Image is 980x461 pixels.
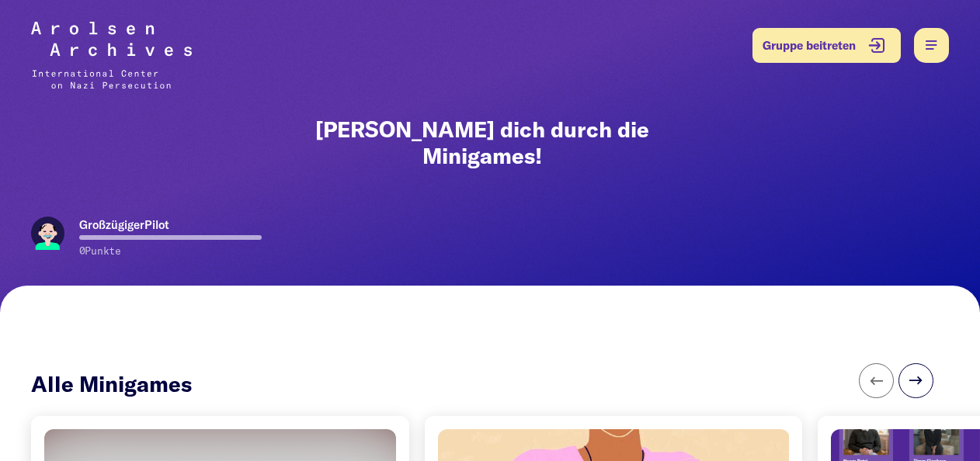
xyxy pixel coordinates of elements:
img: sleepy.svg [31,217,64,250]
h1: [PERSON_NAME] dich durch die Minigames! [261,116,704,168]
strong: GroßzügigerPilot [79,217,169,231]
span: Punkte [85,244,120,257]
span: 0 [79,244,121,257]
h5: Alle Minigames [31,371,192,397]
